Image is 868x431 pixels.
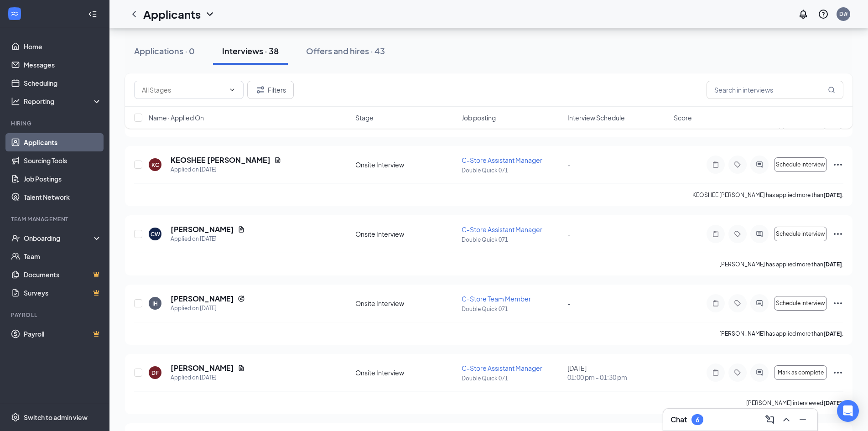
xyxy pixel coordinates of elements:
[151,369,159,377] div: DF
[710,161,721,168] svg: Note
[24,325,102,343] a: PayrollCrown
[238,226,245,233] svg: Document
[171,224,234,234] h5: [PERSON_NAME]
[171,234,245,244] div: Applied on [DATE]
[710,369,721,376] svg: Note
[776,231,825,237] span: Schedule interview
[222,45,279,57] div: Interviews · 38
[732,369,743,376] svg: Tag
[462,156,542,164] span: C-Store Assistant Manager
[462,113,496,122] span: Job posting
[24,247,102,265] a: Team
[732,230,743,238] svg: Tag
[776,161,825,168] span: Schedule interview
[88,10,97,19] svg: Collapse
[24,74,102,92] a: Scheduling
[710,230,721,238] svg: Note
[754,369,765,376] svg: ActiveChat
[151,161,159,169] div: KC
[247,81,294,99] button: Filter Filters
[24,97,102,106] div: Reporting
[355,160,456,169] div: Onsite Interview
[355,229,456,239] div: Onsite Interview
[839,10,848,18] div: D#
[143,6,201,22] h1: Applicants
[171,165,281,174] div: Applied on [DATE]
[823,400,842,406] b: [DATE]
[306,45,385,57] div: Offers and hires · 43
[171,363,234,373] h5: [PERSON_NAME]
[779,412,794,427] button: ChevronUp
[11,311,100,319] div: Payroll
[774,157,827,172] button: Schedule interview
[24,56,102,74] a: Messages
[754,161,765,168] svg: ActiveChat
[696,416,699,424] div: 6
[171,155,270,165] h5: KEOSHEE [PERSON_NAME]
[567,230,571,238] span: -
[24,151,102,170] a: Sourcing Tools
[204,9,215,20] svg: ChevronDown
[171,304,245,313] div: Applied on [DATE]
[798,9,809,20] svg: Notifications
[567,299,571,307] span: -
[24,413,88,422] div: Switch to admin view
[11,413,20,422] svg: Settings
[462,364,542,372] span: C-Store Assistant Manager
[776,300,825,306] span: Schedule interview
[238,364,245,372] svg: Document
[462,166,562,174] p: Double Quick 071
[134,45,195,57] div: Applications · 0
[24,265,102,284] a: DocumentsCrown
[837,400,859,422] div: Open Intercom Messenger
[11,119,100,127] div: Hiring
[129,9,140,20] svg: ChevronLeft
[24,188,102,206] a: Talent Network
[10,9,19,18] svg: WorkstreamLogo
[832,367,843,378] svg: Ellipses
[171,373,245,382] div: Applied on [DATE]
[11,215,100,223] div: Team Management
[670,415,687,425] h3: Chat
[774,365,827,380] button: Mark as complete
[462,295,531,303] span: C-Store Team Member
[797,414,808,425] svg: Minimize
[11,97,20,106] svg: Analysis
[732,161,743,168] svg: Tag
[462,236,562,244] p: Double Quick 071
[754,300,765,307] svg: ActiveChat
[781,414,792,425] svg: ChevronUp
[710,300,721,307] svg: Note
[24,284,102,302] a: SurveysCrown
[754,230,765,238] svg: ActiveChat
[832,228,843,239] svg: Ellipses
[732,300,743,307] svg: Tag
[763,412,777,427] button: ComposeMessage
[828,86,835,93] svg: MagnifyingGlass
[171,294,234,304] h5: [PERSON_NAME]
[707,81,843,99] input: Search in interviews
[229,86,236,93] svg: ChevronDown
[24,37,102,56] a: Home
[674,113,692,122] span: Score
[567,373,668,382] span: 01:00 pm - 01:30 pm
[795,412,810,427] button: Minimize
[355,299,456,308] div: Onsite Interview
[719,260,843,268] p: [PERSON_NAME] has applied more than .
[764,414,775,425] svg: ComposeMessage
[719,330,843,338] p: [PERSON_NAME] has applied more than .
[255,84,266,95] svg: Filter
[567,113,625,122] span: Interview Schedule
[355,113,374,122] span: Stage
[832,298,843,309] svg: Ellipses
[11,234,20,243] svg: UserCheck
[274,156,281,164] svg: Document
[462,374,562,382] p: Double Quick 071
[462,225,542,234] span: C-Store Assistant Manager
[692,191,843,199] p: KEOSHEE [PERSON_NAME] has applied more than .
[567,161,571,169] span: -
[462,305,562,313] p: Double Quick 071
[24,170,102,188] a: Job Postings
[355,368,456,377] div: Onsite Interview
[24,234,94,243] div: Onboarding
